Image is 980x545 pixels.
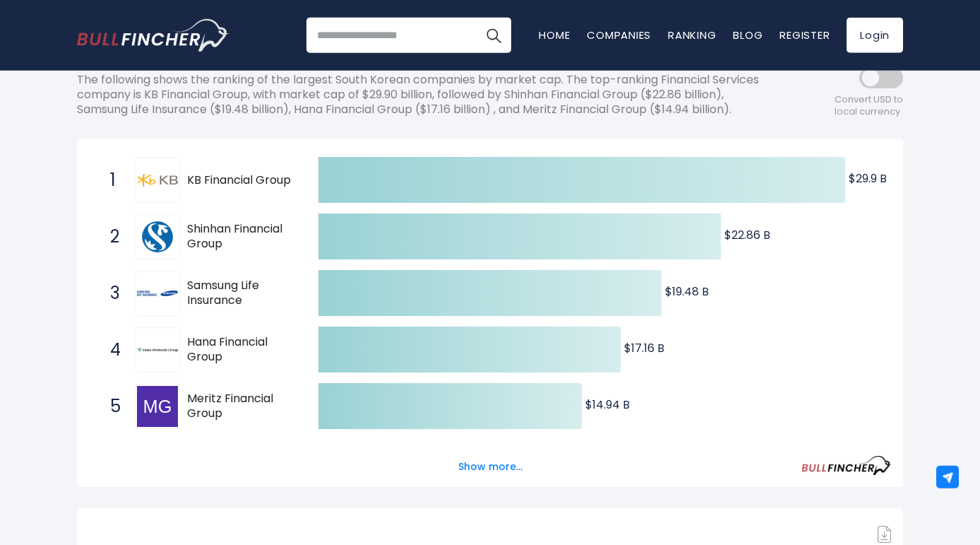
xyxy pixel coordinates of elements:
img: KB Financial Group [137,174,178,187]
text: $17.16 B [624,340,664,356]
a: Companies [587,28,651,42]
span: 5 [103,394,117,418]
a: Ranking [668,28,716,42]
button: Search [476,18,511,53]
img: Samsung Life Insurance [137,291,178,296]
text: $29.9 B [849,170,887,187]
span: KB Financial Group [187,173,294,188]
span: 4 [103,338,117,362]
img: Hana Financial Group [137,348,178,353]
button: Show more... [450,455,531,479]
a: Go to homepage [77,19,229,52]
a: Home [539,28,570,42]
a: Blog [733,28,763,42]
span: 2 [103,225,117,249]
img: Bullfincher logo [77,19,229,52]
span: Convert USD to local currency [835,94,903,118]
text: $22.86 B [724,227,770,243]
img: Shinhan Financial Group [137,216,178,257]
span: Samsung Life Insurance [187,279,294,308]
span: Shinhan Financial Group [187,222,294,252]
img: Meritz Financial Group [137,386,178,427]
a: Login [847,18,903,53]
span: 1 [103,168,117,192]
text: $14.94 B [585,397,630,413]
a: Register [779,28,830,42]
span: Hana Financial Group [187,335,294,365]
text: $19.48 B [665,283,709,300]
span: 3 [103,281,117,305]
span: Meritz Financial Group [187,392,294,421]
p: The following shows the ranking of the largest South Korean companies by market cap. The top-rank... [77,73,776,117]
